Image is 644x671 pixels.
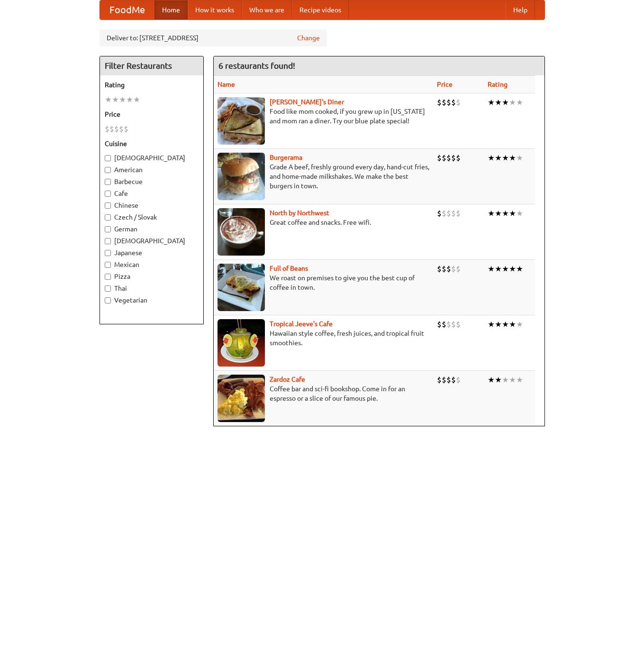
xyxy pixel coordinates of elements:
[502,375,509,385] li: ★
[437,153,442,163] li: $
[506,0,535,19] a: Help
[105,110,199,119] h5: Price
[437,319,442,330] li: $
[437,97,442,108] li: $
[105,226,111,232] input: German
[446,319,451,330] li: $
[516,319,523,330] li: ★
[105,124,109,134] li: $
[218,81,235,88] a: Name
[218,329,429,348] p: Hawaiian style coffee, fresh juices, and tropical fruit smoothies.
[270,320,333,328] a: Tropical Jeeve's Cafe
[270,209,329,217] a: North by Northwest
[516,375,523,385] li: ★
[509,153,516,163] li: ★
[105,139,199,148] h5: Cuisine
[446,264,451,274] li: $
[509,375,516,385] li: ★
[105,236,199,246] label: [DEMOGRAPHIC_DATA]
[105,250,111,256] input: Japanese
[495,375,502,385] li: ★
[270,265,308,272] a: Full of Beans
[516,153,523,163] li: ★
[105,94,112,105] li: ★
[442,97,446,108] li: $
[105,274,111,280] input: Pizza
[218,208,265,256] img: north.jpg
[495,153,502,163] li: ★
[218,97,265,145] img: sallys.jpg
[442,208,446,219] li: $
[218,384,429,403] p: Coffee bar and sci-fi bookshop. Come in for an espresso or a slice of our famous pie.
[516,208,523,219] li: ★
[126,94,133,105] li: ★
[502,319,509,330] li: ★
[437,375,442,385] li: $
[114,124,119,134] li: $
[495,208,502,219] li: ★
[218,162,429,191] p: Grade A beef, freshly ground every day, hand-cut fries, and home-made milkshakes. We make the bes...
[105,201,199,210] label: Chinese
[446,208,451,219] li: $
[218,61,295,70] ng-pluralize: 6 restaurants found!
[270,98,344,106] a: [PERSON_NAME]'s Diner
[270,154,302,161] a: Burgerama
[270,376,305,383] a: Zardoz Cafe
[488,264,495,274] li: ★
[218,218,429,227] p: Great coffee and snacks. Free wifi.
[442,319,446,330] li: $
[105,272,199,281] label: Pizza
[516,264,523,274] li: ★
[451,208,456,219] li: $
[502,153,509,163] li: ★
[456,375,461,385] li: $
[437,208,442,219] li: $
[112,94,119,105] li: ★
[218,319,265,367] img: jeeves.jpg
[105,165,199,175] label: American
[105,80,199,90] h5: Rating
[451,264,456,274] li: $
[188,0,242,19] a: How it works
[495,319,502,330] li: ★
[488,319,495,330] li: ★
[124,124,128,134] li: $
[105,202,111,209] input: Chinese
[105,167,111,173] input: American
[105,177,199,186] label: Barbecue
[105,285,111,292] input: Thai
[105,153,199,163] label: [DEMOGRAPHIC_DATA]
[105,179,111,185] input: Barbecue
[451,375,456,385] li: $
[495,97,502,108] li: ★
[218,153,265,200] img: burgerama.jpg
[105,260,199,269] label: Mexican
[456,319,461,330] li: $
[218,264,265,311] img: beans.jpg
[119,124,124,134] li: $
[446,97,451,108] li: $
[105,295,199,305] label: Vegetarian
[105,284,199,293] label: Thai
[442,375,446,385] li: $
[100,56,203,75] h4: Filter Restaurants
[446,375,451,385] li: $
[105,212,199,222] label: Czech / Slovak
[451,319,456,330] li: $
[105,262,111,268] input: Mexican
[442,153,446,163] li: $
[451,153,456,163] li: $
[292,0,349,19] a: Recipe videos
[100,29,327,46] div: Deliver to: [STREET_ADDRESS]
[105,191,111,197] input: Cafe
[105,248,199,257] label: Japanese
[437,81,453,88] a: Price
[451,97,456,108] li: $
[509,208,516,219] li: ★
[437,264,442,274] li: $
[105,224,199,234] label: German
